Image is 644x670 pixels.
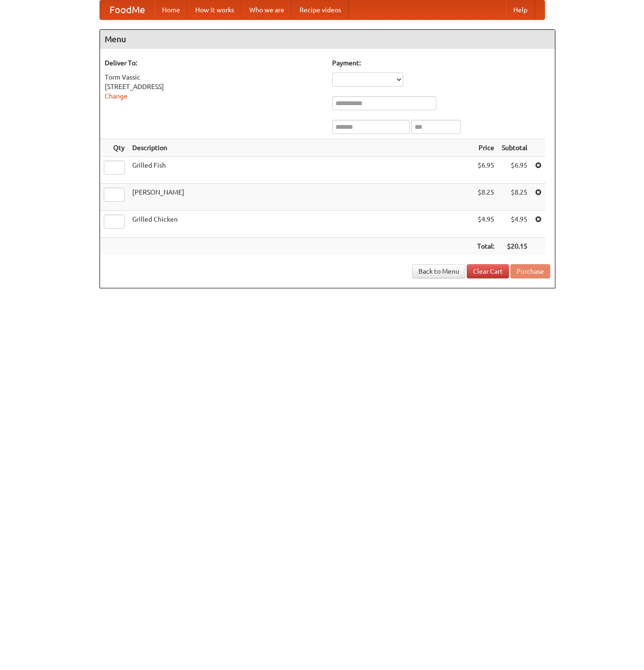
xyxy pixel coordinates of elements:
[473,211,498,238] td: $4.95
[128,157,473,184] td: Grilled Fish
[100,30,555,49] h4: Menu
[498,139,531,157] th: Subtotal
[128,184,473,211] td: [PERSON_NAME]
[467,264,509,278] a: Clear Cart
[105,82,323,91] div: [STREET_ADDRESS]
[128,211,473,238] td: Grilled Chicken
[473,157,498,184] td: $6.95
[105,58,323,68] h5: Deliver To:
[100,139,128,157] th: Qty
[510,264,550,278] button: Purchase
[412,264,465,278] a: Back to Menu
[498,157,531,184] td: $6.95
[498,184,531,211] td: $8.25
[506,0,535,19] a: Help
[473,184,498,211] td: $8.25
[473,139,498,157] th: Price
[188,0,242,19] a: How it works
[100,0,154,19] a: FoodMe
[128,139,473,157] th: Description
[242,0,292,19] a: Who we are
[332,58,550,68] h5: Payment:
[498,211,531,238] td: $4.95
[292,0,349,19] a: Recipe videos
[154,0,188,19] a: Home
[105,72,323,82] div: Torm Vassic
[498,238,531,255] th: $20.15
[105,92,127,100] a: Change
[473,238,498,255] th: Total:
